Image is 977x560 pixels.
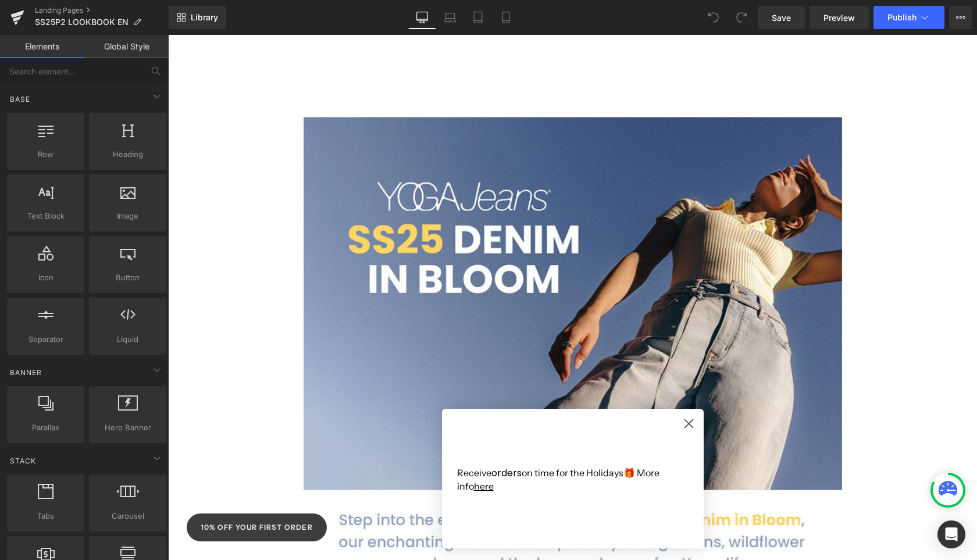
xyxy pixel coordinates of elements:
button: Close dialog [511,379,531,399]
button: Undo [702,6,725,29]
span: Button [92,272,163,284]
button: Redo [730,6,753,29]
span: orders [323,431,354,445]
span: Base [9,94,31,105]
span: Stack [9,455,37,466]
span: Separator [10,333,81,345]
button: Publish [873,6,944,29]
span: Save [772,12,791,24]
span: SS25P2 LOOKBOOK EN [35,17,129,27]
span: Row [10,148,81,160]
span: Text Block [10,210,81,222]
span: Library [191,12,218,23]
a: Preview [810,6,869,29]
button: More [949,6,972,29]
span: Hero Banner [92,422,163,434]
span: Carousel [92,510,163,522]
a: Landing Pages [35,6,169,15]
span: Image [92,210,163,222]
p: Receive on time for the Holidays🎁 More info [289,431,520,457]
div: Open Intercom Messenger [937,520,965,548]
h2: 10% off your first order [33,487,145,498]
span: Banner [9,367,43,378]
a: Global Style [84,35,169,58]
span: Heading [92,148,163,160]
a: New Library [169,6,226,29]
span: Preview [823,12,855,24]
span: Parallax [10,422,81,434]
span: Publish [887,13,917,22]
a: Mobile [492,6,520,29]
span: Tabs [10,510,81,522]
div: FLYOUT Form [262,362,547,525]
span: Icon [10,272,81,284]
u: here [306,445,326,457]
a: Desktop [408,6,436,29]
a: Tablet [464,6,492,29]
span: Liquid [92,333,163,345]
a: Laptop [436,6,464,29]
